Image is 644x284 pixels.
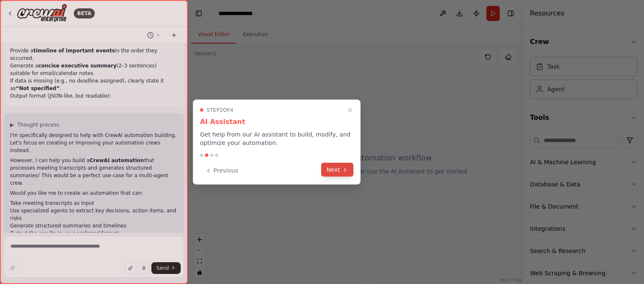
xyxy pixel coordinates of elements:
[200,164,243,178] button: Previous
[193,8,205,19] button: Hide left sidebar
[321,163,353,177] button: Next
[207,107,234,114] span: Step 2 of 4
[200,117,353,127] h3: AI Assistant
[200,130,353,147] p: Get help from our AI assistant to build, modify, and optimize your automation.
[345,105,355,115] button: Close walkthrough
